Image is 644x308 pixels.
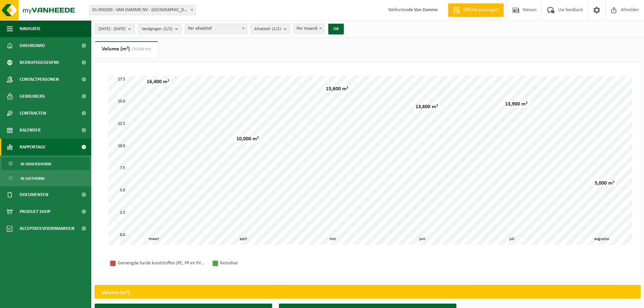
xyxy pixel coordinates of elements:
span: Afvalstof [254,24,281,34]
span: Per afvalstof [185,24,247,33]
div: Gemengde harde kunststoffen (PE, PP en PVC), recycleerbaar (industrieel) [118,259,206,267]
span: In lijstvorm [21,172,44,185]
span: Product Shop [20,203,50,220]
span: Per maand [294,24,324,33]
button: [DATE] - [DATE] [95,24,135,34]
span: Rapportage [20,139,46,156]
span: Acceptatievoorwaarden [20,220,74,237]
span: Gebruikers [20,88,45,105]
div: 13,900 m³ [503,101,529,108]
div: 10,000 m³ [235,136,260,142]
div: 16,400 m³ [145,78,171,85]
button: OK [328,24,344,34]
strong: Lode Van Damme [403,7,438,13]
div: Restafval [220,259,308,267]
span: Kalender [20,122,41,139]
count: (2/2) [163,27,172,31]
span: Navigatie [20,20,41,37]
span: [DATE] - [DATE] [98,24,125,34]
button: Afvalstof(2/2) [251,24,290,34]
span: Vestigingen [142,24,172,34]
div: 15,600 m³ [324,86,350,92]
span: (74,500 m³) [130,47,151,51]
a: Offerte aanvragen [448,3,504,17]
span: Per maand [293,24,324,34]
span: Contactpersonen [20,71,59,88]
span: 01-050209 - VAN DAMME NV - WAREGEM [89,5,196,15]
div: 5,000 m³ [593,180,616,187]
button: Vestigingen(2/2) [138,24,182,34]
span: Contracten [20,105,46,122]
span: Per afvalstof [185,24,247,34]
span: Documenten [20,186,48,203]
span: 01-050209 - VAN DAMME NV - WAREGEM [90,5,195,15]
a: In lijstvorm [2,172,90,185]
span: Bedrijfsgegevens [20,54,59,71]
a: In grafiekvorm [2,157,90,170]
a: Volume (m³) [95,41,158,57]
span: Offerte aanvragen [462,7,500,14]
span: Dashboard [20,37,45,54]
div: 13,600 m³ [414,103,439,110]
h2: Volume (m³) [95,285,137,300]
count: (2/2) [272,27,281,31]
span: In grafiekvorm [21,158,51,170]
